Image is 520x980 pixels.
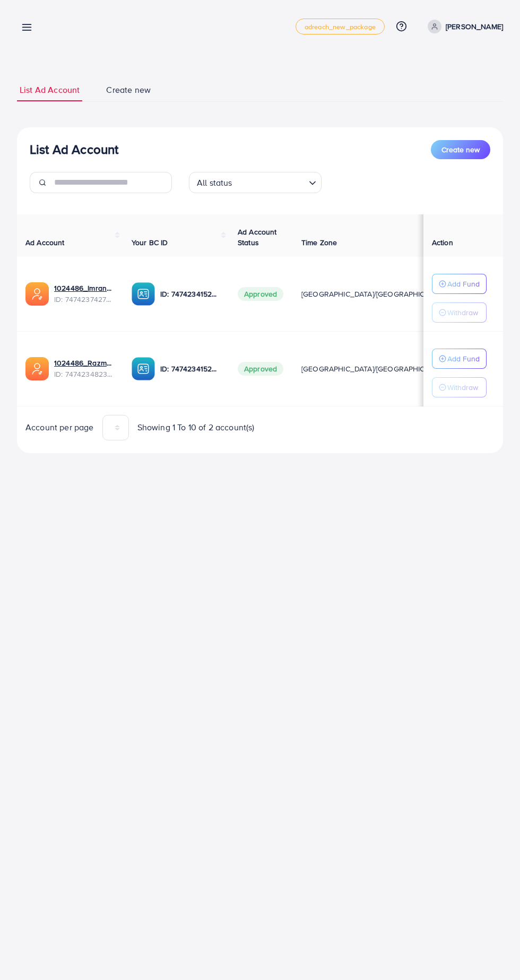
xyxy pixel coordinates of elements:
[25,237,65,248] span: Ad Account
[236,173,305,190] input: Search for option
[54,358,115,379] div: <span class='underline'>1024486_Razman_1740230915595</span></br>7474234823184416769
[423,20,503,33] a: [PERSON_NAME]
[25,282,49,306] img: ic-ads-acc.e4c84228.svg
[431,140,490,159] button: Create new
[446,20,503,33] p: [PERSON_NAME]
[30,142,118,157] h3: List Ad Account
[447,352,480,365] p: Add Fund
[447,306,478,319] p: Withdraw
[160,362,221,375] p: ID: 7474234152863678481
[296,19,385,34] a: adreach_new_package
[54,294,115,305] span: ID: 7474237427478233089
[189,172,322,193] div: Search for option
[441,144,480,155] span: Create new
[432,274,487,294] button: Add Fund
[238,362,283,376] span: Approved
[25,357,49,380] img: ic-ads-acc.e4c84228.svg
[132,237,168,248] span: Your BC ID
[160,288,221,300] p: ID: 7474234152863678481
[54,369,115,379] span: ID: 7474234823184416769
[432,302,487,323] button: Withdraw
[432,377,487,397] button: Withdraw
[447,277,480,290] p: Add Fund
[137,421,255,433] span: Showing 1 To 10 of 2 account(s)
[432,237,453,248] span: Action
[132,282,155,306] img: ic-ba-acc.ded83a64.svg
[305,23,376,30] span: adreach_new_package
[447,381,478,394] p: Withdraw
[132,357,155,380] img: ic-ba-acc.ded83a64.svg
[54,283,115,293] a: 1024486_Imran_1740231528988
[54,283,115,305] div: <span class='underline'>1024486_Imran_1740231528988</span></br>7474237427478233089
[238,227,277,248] span: Ad Account Status
[25,421,94,433] span: Account per page
[301,289,449,299] span: [GEOGRAPHIC_DATA]/[GEOGRAPHIC_DATA]
[195,175,235,190] span: All status
[301,363,449,374] span: [GEOGRAPHIC_DATA]/[GEOGRAPHIC_DATA]
[432,349,487,369] button: Add Fund
[301,237,337,248] span: Time Zone
[238,287,283,301] span: Approved
[106,84,151,96] span: Create new
[54,358,115,368] a: 1024486_Razman_1740230915595
[20,84,80,96] span: List Ad Account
